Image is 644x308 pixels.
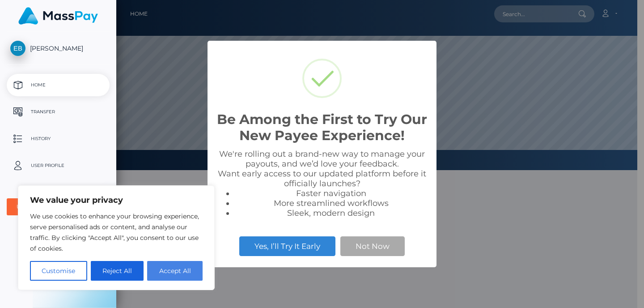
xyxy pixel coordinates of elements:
h2: Be Among the First to Try Our New Payee Experience! [216,111,428,144]
p: History [10,132,106,145]
p: Transfer [10,105,106,119]
p: We use cookies to enhance your browsing experience, serve personalised ads or content, and analys... [30,211,203,254]
li: Faster navigation [234,188,428,198]
p: We value your privacy [30,195,203,205]
li: Sleek, modern design [234,208,428,218]
div: We value your privacy [18,185,215,290]
button: Yes, I’ll Try It Early [239,236,335,256]
div: We're rolling out a brand-new way to manage your payouts, and we’d love your feedback. Want early... [216,149,428,218]
span: [PERSON_NAME] [7,44,110,52]
button: Accept All [147,261,203,281]
button: Reject All [91,261,144,281]
button: Not Now [340,236,405,256]
div: User Agreements [17,203,90,210]
img: MassPay [18,7,98,25]
button: User Agreements [7,198,110,215]
p: Home [10,78,106,92]
button: Customise [30,261,87,281]
li: More streamlined workflows [234,198,428,208]
p: User Profile [10,159,106,172]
